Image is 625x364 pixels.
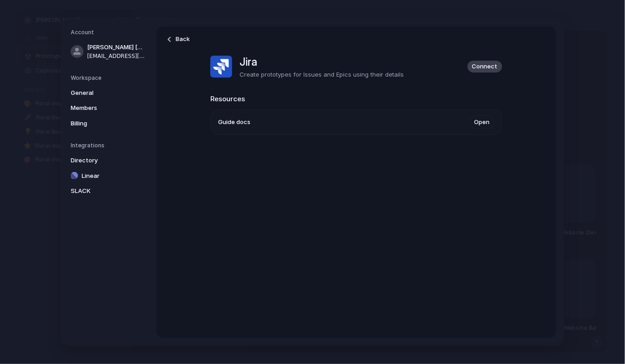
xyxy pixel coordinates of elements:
span: Linear [82,171,140,180]
a: Directory [68,153,147,168]
h1: Jira [240,54,404,70]
a: Open [470,115,495,129]
span: Directory [71,156,129,165]
span: Connect [472,62,498,71]
h5: Account [71,28,147,36]
span: SLACK [71,187,129,196]
a: Billing [68,116,147,130]
a: General [68,85,147,100]
a: Members [68,101,147,115]
p: Create prototypes for Issues and Epics using their details [240,70,404,79]
h2: Resources [210,94,502,104]
h5: Integrations [71,141,147,150]
button: Connect [468,60,502,72]
a: SLACK [68,184,147,198]
span: General [71,88,129,97]
a: [PERSON_NAME] [PERSON_NAME][EMAIL_ADDRESS][DOMAIN_NAME] [68,40,147,63]
span: Guide docs [218,118,250,127]
span: [PERSON_NAME] [PERSON_NAME] [87,43,146,52]
span: Members [71,104,129,113]
span: Back [176,35,190,44]
h5: Workspace [71,73,147,82]
a: Back [162,32,194,47]
span: [EMAIL_ADDRESS][DOMAIN_NAME] [87,52,146,60]
a: Linear [68,168,147,183]
span: Billing [71,119,129,128]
